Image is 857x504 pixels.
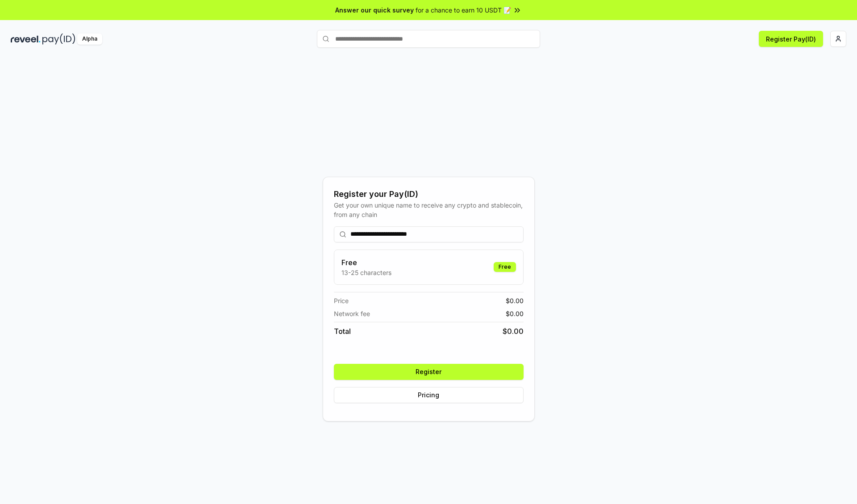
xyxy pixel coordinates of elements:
[506,309,524,318] span: $ 0.00
[416,5,511,15] span: for a chance to earn 10 USDT 📝
[334,387,524,403] button: Pricing
[341,257,391,268] h3: Free
[42,33,75,45] img: pay_id
[334,188,524,200] div: Register your Pay(ID)
[334,326,351,337] span: Total
[334,364,524,380] button: Register
[334,296,349,305] span: Price
[334,309,370,318] span: Network fee
[341,268,391,277] p: 13-25 characters
[334,200,524,219] div: Get your own unique name to receive any crypto and stablecoin, from any chain
[77,33,102,45] div: Alpha
[759,31,823,47] button: Register Pay(ID)
[11,33,41,45] img: reveel_dark
[503,326,524,337] span: $ 0.00
[494,262,516,272] div: Free
[506,296,524,305] span: $ 0.00
[335,5,414,15] span: Answer our quick survey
